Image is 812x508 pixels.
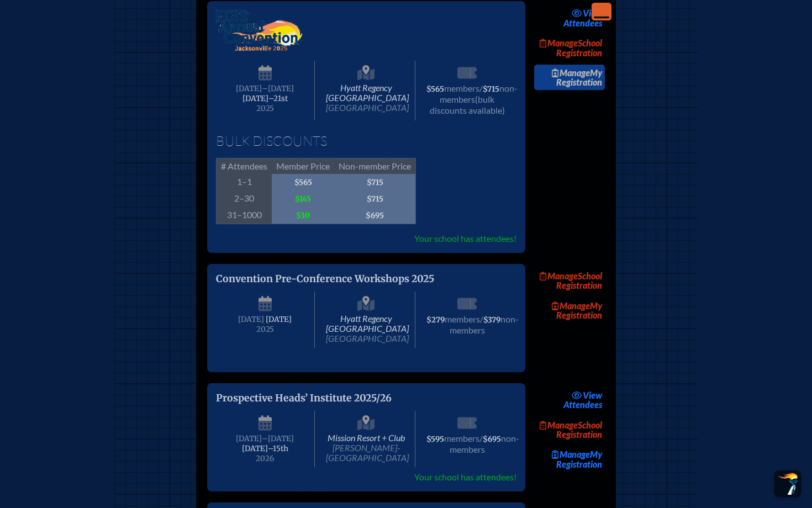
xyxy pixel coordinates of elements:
img: FCIS Convention 2025 [216,10,302,51]
span: $695 [483,435,501,444]
span: view [583,8,602,18]
span: members [445,314,480,324]
span: Your school has attendees! [414,472,516,482]
span: 2025 [225,325,305,334]
span: Manage [540,271,578,281]
span: Manage [552,67,590,78]
span: members [444,83,479,93]
span: $695 [334,207,416,224]
span: Convention Pre-Conference Workshops 2025 [216,273,434,285]
a: viewAttendees [560,388,605,413]
span: / [480,314,483,324]
span: Manage [552,300,590,311]
span: $565 [272,174,334,190]
span: Manage [552,449,590,459]
span: $595 [426,435,444,444]
span: [DATE] [238,315,264,324]
span: –[DATE] [262,84,294,93]
span: members [444,433,479,443]
a: ManageSchool Registration [534,35,605,61]
span: –[DATE] [262,434,294,443]
span: $565 [426,84,444,94]
span: Non-member Price [334,158,416,174]
span: Hyatt Regency [GEOGRAPHIC_DATA] [317,61,416,120]
a: viewAttendees [560,6,605,31]
span: 31–1000 [217,207,272,224]
span: $30 [272,207,334,224]
span: Manage [540,420,578,430]
span: non-members [450,314,519,335]
span: [DATE]–⁠21st [242,94,288,103]
span: $379 [483,315,500,325]
span: Mission Resort + Club [317,411,416,468]
span: (bulk discounts available) [430,94,505,115]
h1: Bulk Discounts [216,134,516,149]
span: Hyatt Regency [GEOGRAPHIC_DATA] [317,292,416,348]
span: [GEOGRAPHIC_DATA] [326,333,409,343]
span: 2025 [225,104,305,113]
span: Member Price [272,158,334,174]
span: $145 [272,190,334,207]
a: ManageMy Registration [534,65,605,90]
span: [GEOGRAPHIC_DATA] [326,102,409,113]
span: [DATE] [236,84,262,93]
span: Your school has attendees! [414,233,516,244]
span: non-members [440,83,518,104]
span: [DATE]–⁠15th [242,444,288,453]
span: 2–30 [217,190,272,207]
span: view [583,390,602,400]
span: # Attendees [217,158,272,174]
span: $279 [426,315,445,325]
button: Scroll Top [774,470,801,497]
span: [DATE] [266,315,292,324]
img: To the top [777,473,799,495]
span: / [479,433,483,443]
span: / [479,83,483,93]
span: [PERSON_NAME]-[GEOGRAPHIC_DATA] [326,442,409,463]
span: 2026 [225,454,305,463]
span: Manage [540,38,578,48]
span: [DATE] [236,434,262,443]
a: ManageSchool Registration [534,417,605,442]
span: Prospective Heads’ Institute 2025/26 [216,392,392,404]
a: ManageMy Registration [534,298,605,323]
span: $715 [483,84,499,94]
a: ManageMy Registration [534,447,605,472]
span: non-members [450,433,520,454]
span: $715 [334,190,416,207]
span: $715 [334,174,416,190]
span: 1–1 [217,174,272,190]
a: ManageSchool Registration [534,268,605,294]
